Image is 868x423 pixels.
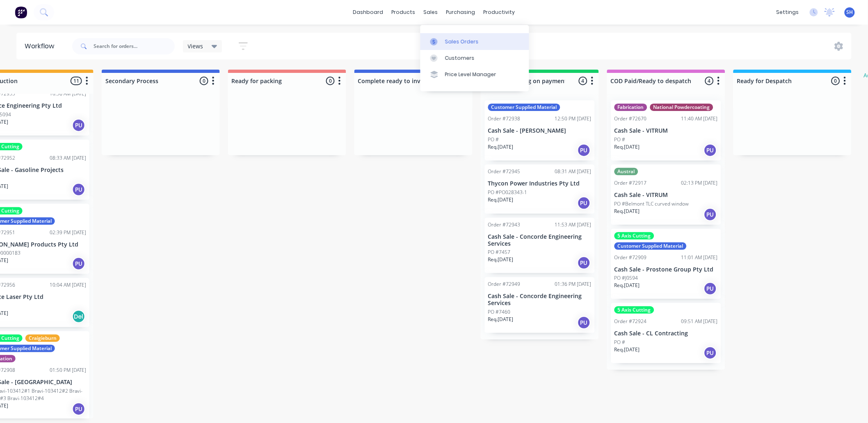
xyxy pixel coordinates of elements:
[50,154,86,162] div: 08:33 AM [DATE]
[611,100,721,161] div: FabricationNational PowdercoatingOrder #7267011:40 AM [DATE]Cash Sale - VITRUMPO #Req.[DATE]PU
[614,339,626,346] p: PO #
[488,249,511,256] p: PO #7457
[488,308,511,316] p: PO #7460
[488,127,592,134] p: Cash Sale - [PERSON_NAME]
[578,256,591,269] div: PU
[614,232,654,240] div: 5 Axis Cutting
[50,229,86,236] div: 02:39 PM [DATE]
[614,192,718,199] p: Cash Sale - VITRUM
[485,100,595,161] div: Customer Supplied MaterialOrder #7293812:50 PM [DATE]Cash Sale - [PERSON_NAME]PO #Req.[DATE]PU
[188,42,203,50] span: Views
[485,218,595,274] div: Order #7294311:53 AM [DATE]Cash Sale - Concorde Engineering ServicesPO #7457Req.[DATE]PU
[614,208,640,215] p: Req. [DATE]
[614,143,640,151] p: Req. [DATE]
[488,115,521,122] div: Order #72938
[578,197,591,210] div: PU
[72,310,85,323] div: Del
[488,136,499,143] p: PO #
[614,282,640,289] p: Req. [DATE]
[488,280,521,288] div: Order #72949
[25,41,58,51] div: Workflow
[485,165,595,214] div: Order #7294508:31 AM [DATE]Thycon Power Industries Pty LtdPO #PO028343-1Req.[DATE]PU
[488,256,514,263] p: Req. [DATE]
[94,38,175,54] input: Search for orders...
[704,144,717,157] div: PU
[50,366,86,374] div: 01:50 PM [DATE]
[614,346,640,353] p: Req. [DATE]
[614,266,718,273] p: Cash Sale - Prostone Group Pty Ltd
[614,168,638,175] div: Austral
[420,50,529,66] a: Customers
[681,179,718,187] div: 02:13 PM [DATE]
[445,71,496,78] div: Price Level Manager
[25,335,60,342] div: Craigieburn
[50,281,86,289] div: 10:04 AM [DATE]
[704,282,717,295] div: PU
[488,143,514,151] p: Req. [DATE]
[614,104,647,111] div: Fabrication
[614,330,718,337] p: Cash Sale - CL Contracting
[650,104,713,111] div: National Powdercoating
[488,293,592,307] p: Cash Sale - Concorde Engineering Services
[614,115,647,122] div: Order #72670
[611,165,721,225] div: AustralOrder #7291702:13 PM [DATE]Cash Sale - VITRUMPO #Belmont TLC curved windowReq.[DATE]PU
[555,280,592,288] div: 01:36 PM [DATE]
[614,179,647,187] div: Order #72917
[488,196,514,204] p: Req. [DATE]
[614,127,718,134] p: Cash Sale - VITRUM
[72,183,85,196] div: PU
[72,119,85,132] div: PU
[50,90,86,97] div: 10:36 AM [DATE]
[488,104,560,111] div: Customer Supplied Material
[681,318,718,325] div: 09:51 AM [DATE]
[611,303,721,363] div: 5 Axis CuttingOrder #7292409:51 AM [DATE]Cash Sale - CL ContractingPO #Req.[DATE]PU
[488,316,514,323] p: Req. [DATE]
[681,115,718,122] div: 11:40 AM [DATE]
[445,54,475,62] div: Customers
[614,242,687,250] div: Customer Supplied Material
[420,33,529,50] a: Sales Orders
[488,233,592,247] p: Cash Sale - Concorde Engineering Services
[488,168,521,175] div: Order #72945
[614,306,654,314] div: 5 Axis Cutting
[420,6,442,18] div: sales
[704,346,717,360] div: PU
[420,66,529,83] a: Price Level Manager
[578,144,591,157] div: PU
[442,6,480,18] div: purchasing
[681,254,718,261] div: 11:01 AM [DATE]
[349,6,388,18] a: dashboard
[614,200,689,208] p: PO #Belmont TLC curved window
[611,229,721,299] div: 5 Axis CuttingCustomer Supplied MaterialOrder #7290911:01 AM [DATE]Cash Sale - Prostone Group Pty...
[480,6,519,18] div: productivity
[555,115,592,122] div: 12:50 PM [DATE]
[847,9,853,16] span: SH
[555,221,592,228] div: 11:53 AM [DATE]
[488,221,521,228] div: Order #72943
[772,6,803,18] div: settings
[388,6,420,18] div: products
[488,180,592,187] p: Thycon Power Industries Pty Ltd
[445,38,479,45] div: Sales Orders
[72,257,85,270] div: PU
[578,316,591,329] div: PU
[555,168,592,175] div: 08:31 AM [DATE]
[72,403,85,416] div: PU
[614,318,647,325] div: Order #72924
[614,274,638,282] p: PO #J0594
[15,6,27,18] img: Factory
[614,254,647,261] div: Order #72909
[488,189,528,196] p: PO #PO028343-1
[485,277,595,333] div: Order #7294901:36 PM [DATE]Cash Sale - Concorde Engineering ServicesPO #7460Req.[DATE]PU
[614,136,626,143] p: PO #
[704,208,717,221] div: PU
